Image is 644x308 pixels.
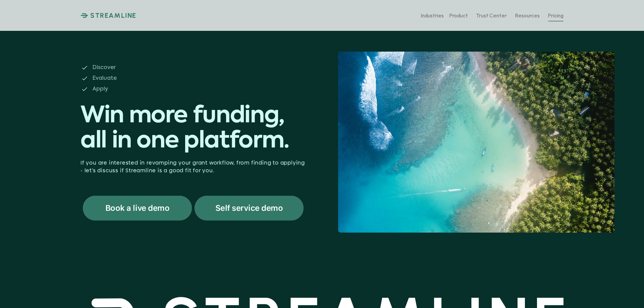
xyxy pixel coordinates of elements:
a: Book a live demo [83,196,192,221]
p: STREAMLINE [90,11,137,19]
a: Self service demo [195,196,304,221]
a: STREAMLINE [80,11,137,19]
p: If you are interested in revamping your grant workflow, from finding to applying - let’s discuss ... [80,159,306,174]
p: Industries [421,12,444,18]
p: Discover [93,64,192,71]
p: Self service demo [215,204,283,212]
p: Book a live demo [105,204,169,212]
p: Pricing [548,12,563,18]
p: Evaluate [93,75,192,82]
a: Pricing [548,10,563,21]
p: Apply [93,85,192,93]
p: Trust Center [476,12,507,18]
a: Resources [515,10,540,21]
p: Win more funding, all in one platform. [80,104,306,154]
p: Resources [515,12,540,18]
p: Product [449,12,468,18]
a: Trust Center [476,10,507,21]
